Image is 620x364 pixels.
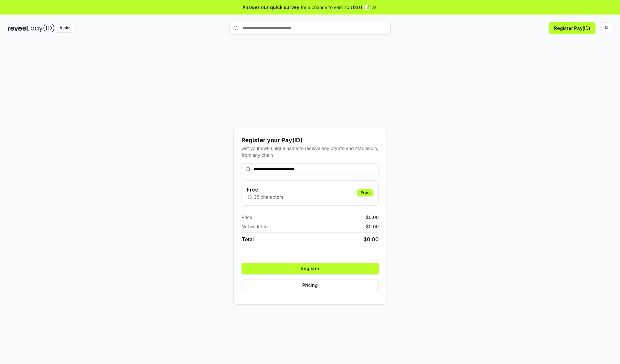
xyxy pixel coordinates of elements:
[364,235,379,243] span: $ 0.00
[247,193,283,200] p: 13-25 characters
[242,145,379,158] div: Get your own unique name to receive any crypto and stablecoin, from any chain
[8,24,29,32] img: reveel_dark
[366,214,379,221] span: $ 0.00
[242,136,379,145] div: Register your Pay(ID)
[242,235,254,243] span: Total
[242,280,379,291] button: Pricing
[549,22,595,34] button: Register Pay(ID)
[242,214,252,221] span: Price
[243,4,299,11] span: Answer our quick survey
[247,186,283,193] h3: Free
[357,189,373,196] div: Free
[242,263,379,274] button: Register
[242,223,268,230] span: Network fee
[301,4,370,11] span: for a chance to earn 10 USDT 📝
[366,223,379,230] span: $ 0.00
[56,24,74,32] div: Alpha
[31,24,55,32] img: pay_id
